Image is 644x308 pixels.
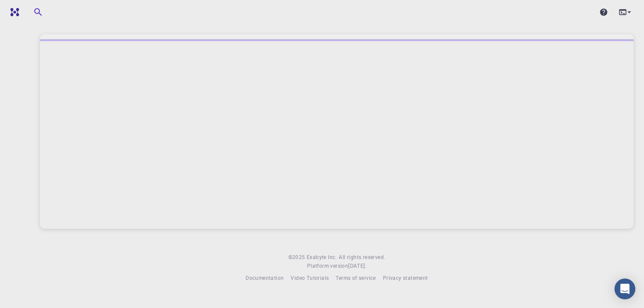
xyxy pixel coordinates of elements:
img: logo [7,8,19,16]
span: Terms of service [336,274,376,281]
span: Exabyte Inc. [307,253,337,260]
a: Privacy statement [383,274,428,282]
span: © 2025 [288,253,307,262]
a: Video Tutorials [291,274,329,282]
span: Platform version [307,262,348,270]
a: Terms of service [336,274,376,282]
span: Privacy statement [383,274,428,281]
a: [DATE]. [348,262,366,270]
div: Open Intercom Messenger [615,279,635,299]
a: Exabyte Inc. [307,253,337,262]
span: Video Tutorials [291,274,329,281]
span: All rights reserved. [339,253,385,262]
span: [DATE] . [348,262,366,269]
a: Documentation [245,274,284,282]
span: Documentation [245,274,284,281]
